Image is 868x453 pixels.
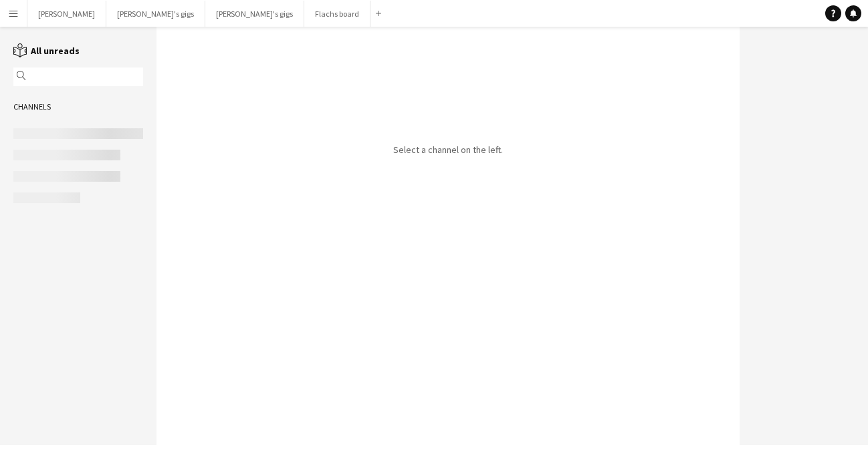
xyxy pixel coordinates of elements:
a: All unreads [13,45,80,57]
button: [PERSON_NAME]'s gigs [106,1,205,27]
button: Flachs board [304,1,370,27]
p: Select a channel on the left. [393,144,503,156]
button: [PERSON_NAME] [27,1,106,27]
button: [PERSON_NAME]'s gigs [205,1,304,27]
